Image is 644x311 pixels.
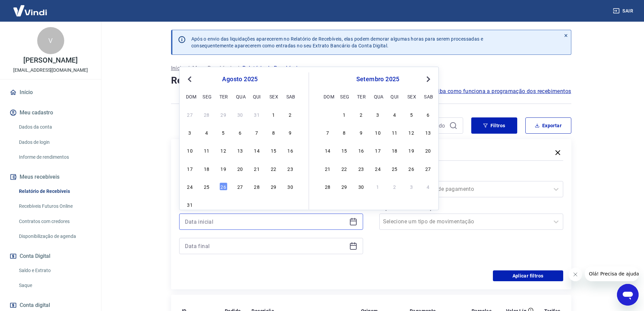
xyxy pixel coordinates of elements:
div: Choose sexta-feira, 15 de agosto de 2025 [269,146,278,154]
div: Choose domingo, 27 de julho de 2025 [186,110,194,118]
div: qua [236,92,244,101]
div: Choose quarta-feira, 24 de setembro de 2025 [374,164,382,173]
div: V [37,27,64,54]
div: Choose segunda-feira, 28 de julho de 2025 [202,110,211,118]
div: sab [424,92,432,101]
div: Choose quinta-feira, 25 de setembro de 2025 [390,164,399,173]
div: Choose sábado, 4 de outubro de 2025 [424,182,432,191]
div: Choose sexta-feira, 19 de setembro de 2025 [407,146,415,154]
div: Choose terça-feira, 5 de agosto de 2025 [219,128,228,136]
div: Choose sexta-feira, 26 de setembro de 2025 [407,164,415,173]
a: Saque [16,279,93,292]
div: Choose sexta-feira, 8 de agosto de 2025 [269,128,278,136]
div: Choose domingo, 14 de setembro de 2025 [324,146,332,154]
div: dom [186,92,194,101]
span: Conta digital [20,301,50,310]
div: Choose quarta-feira, 10 de setembro de 2025 [374,128,382,136]
div: Choose sábado, 6 de setembro de 2025 [286,200,294,208]
div: Choose sexta-feira, 12 de setembro de 2025 [407,128,415,136]
div: Choose domingo, 10 de agosto de 2025 [186,146,194,154]
div: Choose sábado, 13 de setembro de 2025 [424,128,432,136]
p: Após o envio das liquidações aparecerem no Relatório de Recebíveis, elas podem demorar algumas ho... [191,36,483,49]
div: Choose segunda-feira, 22 de setembro de 2025 [340,164,348,173]
img: Vindi [8,0,52,21]
a: Relatório de Recebíveis [16,184,93,198]
div: Choose domingo, 24 de agosto de 2025 [186,182,194,191]
div: sex [269,92,278,101]
div: Choose quinta-feira, 18 de setembro de 2025 [390,146,399,154]
div: sab [286,92,294,101]
span: Olá! Precisa de ajuda? [4,5,57,10]
div: Choose quarta-feira, 27 de agosto de 2025 [236,182,244,191]
div: Choose domingo, 7 de setembro de 2025 [324,128,332,136]
div: Choose sábado, 9 de agosto de 2025 [286,128,294,136]
a: Dados de login [16,135,93,149]
button: Filtros [471,117,517,134]
p: Relatório de Recebíveis [242,64,301,72]
div: Choose terça-feira, 12 de agosto de 2025 [219,146,228,154]
div: dom [324,92,332,101]
div: Choose terça-feira, 26 de agosto de 2025 [219,182,228,191]
div: Choose quarta-feira, 6 de agosto de 2025 [236,128,244,136]
div: Choose terça-feira, 19 de agosto de 2025 [219,164,228,173]
button: Previous Month [186,75,194,83]
button: Meu cadastro [8,105,93,120]
div: Choose terça-feira, 2 de setembro de 2025 [357,110,365,118]
div: Choose sábado, 20 de setembro de 2025 [424,146,432,154]
div: Choose quarta-feira, 3 de setembro de 2025 [236,200,244,208]
div: Choose segunda-feira, 29 de setembro de 2025 [340,182,348,191]
div: Choose domingo, 3 de agosto de 2025 [186,128,194,136]
div: Choose sexta-feira, 1 de agosto de 2025 [269,110,278,118]
div: Choose sábado, 27 de setembro de 2025 [424,164,432,173]
div: qua [374,92,382,101]
input: Data final [185,241,347,251]
p: [EMAIL_ADDRESS][DOMAIN_NAME] [13,67,88,74]
div: Choose quinta-feira, 2 de outubro de 2025 [390,182,399,191]
div: Choose segunda-feira, 25 de agosto de 2025 [202,182,211,191]
div: Choose segunda-feira, 18 de agosto de 2025 [202,164,211,173]
div: month 2025-08 [185,109,295,209]
div: seg [340,92,348,101]
div: Choose domingo, 17 de agosto de 2025 [186,164,194,173]
div: Choose quinta-feira, 7 de agosto de 2025 [253,128,261,136]
a: Saldo e Extrato [16,264,93,277]
div: ter [219,92,228,101]
div: Choose quarta-feira, 1 de outubro de 2025 [374,182,382,191]
div: setembro 2025 [323,75,433,83]
div: Choose segunda-feira, 1 de setembro de 2025 [340,110,348,118]
a: Meus Recebíveis [192,64,234,72]
div: Choose segunda-feira, 8 de setembro de 2025 [340,128,348,136]
div: Choose domingo, 28 de setembro de 2025 [324,182,332,191]
div: qui [390,92,399,101]
div: Choose sábado, 23 de agosto de 2025 [286,164,294,173]
a: Início [171,64,185,72]
label: Tipo de Movimentação [381,204,562,212]
button: Sair [612,5,636,17]
div: Choose segunda-feira, 1 de setembro de 2025 [202,200,211,208]
div: Choose quinta-feira, 4 de setembro de 2025 [390,110,399,118]
button: Exportar [525,117,571,134]
iframe: Mensagem da empresa [585,266,639,281]
div: Choose quarta-feira, 30 de julho de 2025 [236,110,244,118]
div: Choose terça-feira, 9 de setembro de 2025 [357,128,365,136]
div: Choose terça-feira, 2 de setembro de 2025 [219,200,228,208]
p: / [187,64,190,72]
iframe: Fechar mensagem [569,268,582,281]
p: [PERSON_NAME] [23,57,77,64]
div: Choose quinta-feira, 14 de agosto de 2025 [253,146,261,154]
label: Forma de Pagamento [381,172,562,180]
a: Início [8,85,93,100]
p: / [237,64,239,72]
a: Saiba como funciona a programação dos recebimentos [432,87,571,95]
a: Contratos com credores [16,215,93,228]
div: Choose sexta-feira, 3 de outubro de 2025 [407,182,415,191]
div: Choose domingo, 31 de agosto de 2025 [324,110,332,118]
div: Choose terça-feira, 30 de setembro de 2025 [357,182,365,191]
iframe: Botão para abrir a janela de mensagens [617,284,639,306]
a: Dados da conta [16,120,93,134]
div: sex [407,92,415,101]
div: Choose quarta-feira, 17 de setembro de 2025 [374,146,382,154]
div: Choose sexta-feira, 22 de agosto de 2025 [269,164,278,173]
